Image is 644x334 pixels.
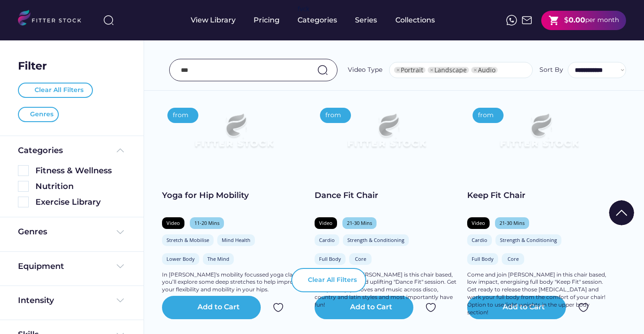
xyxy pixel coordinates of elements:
[35,197,126,208] div: Exercise Library
[103,15,114,26] img: search-normal%203.svg
[176,102,291,167] img: Frame%2079%20%281%29.svg
[115,261,126,272] img: Frame%20%284%29.svg
[18,261,64,272] div: Equipment
[329,102,444,167] img: Frame%2079%20%281%29.svg
[548,15,560,26] button: shopping_cart
[18,165,29,176] img: Rectangle%205126.svg
[564,15,569,25] div: $
[472,237,487,243] div: Cardio
[585,16,619,25] div: per month
[355,15,377,25] div: Series
[467,190,611,201] div: Keep Fit Chair
[222,237,250,243] div: Mind Health
[473,67,477,73] span: ×
[207,255,229,262] div: The Mind
[569,16,585,24] strong: 0.00
[298,4,309,13] div: fvck
[478,111,494,120] div: from
[18,145,63,156] div: Categories
[254,15,280,25] div: Pricing
[506,255,520,262] div: Core
[354,255,367,262] div: Core
[506,15,517,26] img: meteor-icons_whatsapp%20%281%29.svg
[315,190,458,201] div: Dance Fit Chair
[606,298,635,325] iframe: chat widget
[18,181,29,192] img: Rectangle%205126.svg
[162,271,306,294] div: In [PERSON_NAME]'s mobility focussed yoga class you’ll explore some deep stretches to help improv...
[115,145,126,156] img: Frame%20%285%29.svg
[115,227,126,237] img: Frame%20%284%29.svg
[197,302,240,313] div: Add to Cart
[430,67,434,73] span: ×
[191,15,236,25] div: View Library
[166,237,209,243] div: Stretch & Mobilise
[499,220,525,226] div: 21-30 Mins
[319,237,335,243] div: Cardio
[18,226,47,237] div: Genres
[194,220,219,226] div: 11-20 Mins
[35,165,126,176] div: Fitness & Wellness
[18,10,89,28] img: LOGO.svg
[348,66,382,75] div: Video Type
[173,111,188,120] div: from
[319,255,341,262] div: Full Body
[347,237,404,243] div: Strength & Conditioning
[166,255,195,262] div: Lower Body
[428,67,469,73] li: Landscape
[396,67,400,73] span: ×
[28,88,31,92] img: yH5BAEAAAAALAAAAAABAAEAAAIBRAA7
[472,255,494,262] div: Full Body
[317,65,328,75] img: search-normal.svg
[471,67,498,73] li: Audio
[166,220,180,226] div: Video
[395,15,435,25] div: Collections
[500,237,557,243] div: Strength & Conditioning
[394,67,425,73] li: Portrait
[482,102,596,167] img: Frame%2079%20%281%29.svg
[115,295,126,306] img: Frame%20%284%29.svg
[301,278,305,282] img: yH5BAEAAAAALAAAAAABAAEAAAIBRAA7
[347,220,372,226] div: 21-30 Mins
[315,271,458,309] div: Come and join [PERSON_NAME] is this chair based, low impact, fun and uplifting "Dance Fit" sessio...
[35,86,83,95] div: Clear All Filters
[18,58,47,74] div: Filter
[23,113,27,116] img: yH5BAEAAAAALAAAAAABAAEAAAIBRAA7
[319,220,333,226] div: Video
[298,15,337,25] div: Categories
[472,220,485,226] div: Video
[539,66,563,75] div: Sort By
[308,276,357,285] div: Clear All Filters
[162,190,306,201] div: Yoga for Hip Mobility
[609,200,634,225] img: Group%201000002322%20%281%29.svg
[273,302,284,313] img: Group%201000002324.svg
[30,110,53,119] div: Genres
[467,271,611,316] div: Come and join [PERSON_NAME] in this chair based, low impact, energising full body "Keep Fit" sess...
[18,197,29,207] img: Rectangle%205126.svg
[35,181,126,192] div: Nutrition
[325,111,341,120] div: from
[521,15,532,26] img: Frame%2051.svg
[18,295,54,306] div: Intensity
